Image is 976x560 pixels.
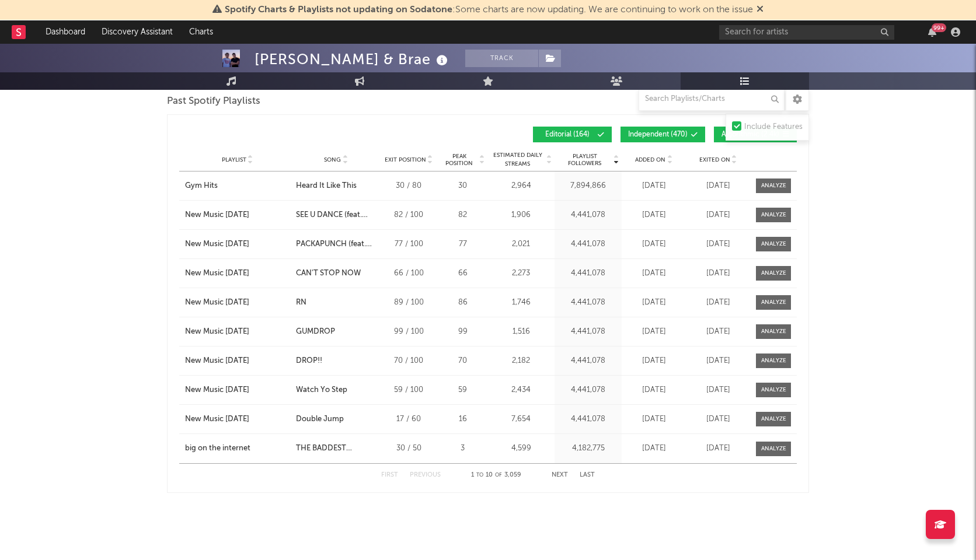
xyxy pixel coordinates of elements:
div: [DATE] [625,384,683,396]
div: 30 / 80 [382,180,435,192]
div: 4,441,078 [557,297,619,309]
div: 2,021 [490,239,552,250]
div: GUMDROP [296,326,335,338]
div: 1,906 [490,209,552,221]
div: CAN'T STOP NOW [296,268,361,279]
div: Include Features [744,120,803,134]
div: 70 [441,355,484,367]
div: 7,654 [490,414,552,425]
div: 7,894,866 [557,180,619,192]
div: [DATE] [625,326,683,338]
span: Past Spotify Playlists [167,94,260,108]
span: Song [324,156,341,163]
div: 77 / 100 [382,239,435,250]
div: [DATE] [625,297,683,309]
button: Next [552,472,568,478]
div: 16 [441,414,484,425]
div: [DATE] [689,297,747,309]
div: 1,746 [490,297,552,309]
a: RN [296,297,377,309]
a: New Music [DATE] [185,326,290,338]
span: Peak Position [441,153,477,167]
a: New Music [DATE] [185,209,290,221]
span: Added On [635,156,665,163]
div: 82 [441,209,484,221]
div: New Music [DATE] [185,326,249,338]
input: Search for artists [719,25,894,40]
a: SEE U DANCE (feat. [PERSON_NAME]) [296,209,377,221]
button: Last [580,472,595,478]
div: [DATE] [625,239,683,250]
span: Spotify Charts & Playlists not updating on Sodatone [225,5,452,15]
a: big on the internet [185,443,290,454]
div: DROP!! [296,355,322,367]
div: 2,434 [490,384,552,396]
div: 99 + [932,23,946,32]
a: New Music [DATE] [185,297,290,309]
a: New Music [DATE] [185,239,290,250]
div: [DATE] [689,384,747,396]
input: Search Playlists/Charts [639,87,785,111]
div: [DATE] [689,414,747,425]
span: : Some charts are now updating. We are continuing to work on the issue [225,5,753,15]
a: CAN'T STOP NOW [296,268,377,279]
a: Charts [181,20,221,44]
div: 66 [441,268,484,279]
div: New Music [DATE] [185,239,249,250]
div: New Music [DATE] [185,268,249,279]
span: Independent ( 470 ) [628,131,688,138]
span: Editorial ( 164 ) [541,131,594,138]
div: 4,441,078 [557,326,619,338]
a: Double Jump [296,414,377,425]
div: 86 [441,297,484,309]
div: [DATE] [625,209,683,221]
a: New Music [DATE] [185,414,290,425]
span: Exited On [699,156,730,163]
div: [PERSON_NAME] & Brae [255,50,451,69]
div: [DATE] [689,443,747,454]
button: Independent(470) [621,127,705,142]
div: [DATE] [625,268,683,279]
div: 82 / 100 [382,209,435,221]
div: RN [296,297,306,309]
button: Editorial(164) [533,127,612,142]
div: 89 / 100 [382,297,435,309]
div: [DATE] [625,180,683,192]
span: Playlist [222,156,246,163]
div: 4,441,078 [557,268,619,279]
div: 4,441,078 [557,239,619,250]
div: Watch Yo Step [296,384,347,396]
div: 66 / 100 [382,268,435,279]
a: THE BADDEST (BADDER) [feat. Ayesha Erotica] [296,443,377,454]
div: [DATE] [689,355,747,367]
a: DROP!! [296,355,377,367]
div: [DATE] [689,268,747,279]
div: [DATE] [625,355,683,367]
a: Dashboard [37,20,93,44]
div: 4,441,078 [557,355,619,367]
div: 30 / 50 [382,443,435,454]
div: 2,964 [490,180,552,192]
span: Playlist Followers [557,153,612,167]
button: Algorithmic(2.4k) [714,127,797,142]
button: First [381,472,398,478]
a: New Music [DATE] [185,268,290,279]
div: 59 [441,384,484,396]
a: New Music [DATE] [185,384,290,396]
span: Exit Position [385,156,426,163]
div: 59 / 100 [382,384,435,396]
a: New Music [DATE] [185,355,290,367]
button: Previous [410,472,441,478]
a: PACKAPUNCH (feat. [PERSON_NAME]) [296,239,377,250]
div: 4,441,078 [557,209,619,221]
div: 4,441,078 [557,414,619,425]
div: [DATE] [625,414,683,425]
div: 3 [441,443,484,454]
button: Track [465,50,538,67]
span: to [476,473,483,478]
div: New Music [DATE] [185,384,249,396]
a: Heard It Like This [296,180,377,192]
